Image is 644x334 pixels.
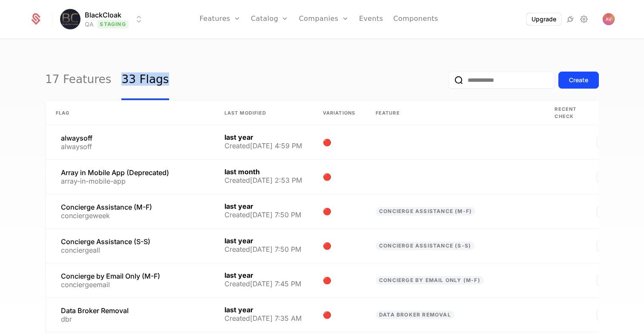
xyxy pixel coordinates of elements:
[214,101,313,125] th: Last Modified
[97,20,128,29] span: Staging
[60,9,80,29] img: BlackCloak
[579,14,589,24] a: Settings
[526,13,561,25] button: Upgrade
[313,101,365,125] th: Variations
[365,101,544,125] th: Feature
[597,275,610,286] button: Select action
[569,76,588,84] div: Create
[45,60,111,100] a: 17 Features
[597,171,610,182] button: Select action
[597,309,610,320] button: Select action
[597,206,610,217] button: Select action
[565,14,575,24] a: Integrations
[85,20,94,29] div: QA
[597,137,610,148] button: Select action
[46,101,214,125] th: Flag
[558,72,599,89] button: Create
[85,10,121,20] span: BlackCloak
[63,10,144,29] button: Select environment
[544,101,586,125] th: Recent check
[121,60,169,100] a: 33 Flags
[597,240,610,251] button: Select action
[603,13,615,25] button: Open user button
[603,13,615,25] img: Adina Veres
